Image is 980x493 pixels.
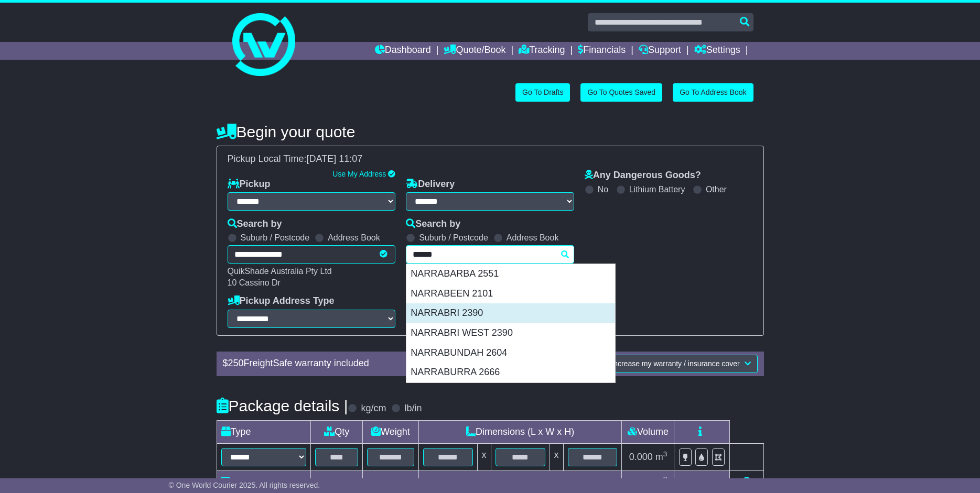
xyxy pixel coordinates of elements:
[477,443,491,470] td: x
[578,42,626,60] a: Financials
[373,477,379,487] span: 0
[217,397,348,414] h4: Package details |
[222,154,758,165] div: Pickup Local Time:
[228,295,335,307] label: Pickup Address Type
[663,475,667,483] sup: 3
[228,267,332,276] span: QuikShade Australia Pty Ltd
[406,363,615,382] div: NARRABURRA 2666
[673,83,753,102] a: Go To Address Book
[444,42,505,60] a: Quote/Book
[655,477,667,487] span: m
[241,233,310,243] label: Suburb / Postcode
[622,420,674,443] td: Volume
[311,420,363,443] td: Qty
[629,184,685,194] label: Lithium Battery
[307,154,363,164] span: [DATE] 11:07
[694,42,740,60] a: Settings
[228,179,271,190] label: Pickup
[580,83,662,102] a: Go To Quotes Saved
[406,179,455,190] label: Delivery
[228,218,282,230] label: Search by
[519,42,565,60] a: Tracking
[605,355,757,373] button: Increase my warranty / insurance cover
[507,233,559,243] label: Address Book
[419,233,488,243] label: Suburb / Postcode
[406,284,615,304] div: NARRABEEN 2101
[406,323,615,343] div: NARRABRI WEST 2390
[611,359,739,368] span: Increase my warranty / insurance cover
[585,170,701,181] label: Any Dangerous Goods?
[404,403,422,414] label: lb/in
[217,123,764,140] h4: Begin your quote
[639,42,681,60] a: Support
[228,278,281,287] span: 10 Cassino Dr
[629,477,653,487] span: 0.000
[706,184,727,194] label: Other
[217,420,311,443] td: Type
[332,170,386,178] a: Use My Address
[169,481,320,489] span: © One World Courier 2025. All rights reserved.
[406,264,615,284] div: NARRABARBA 2551
[406,303,615,323] div: NARRABRI 2390
[218,358,520,369] div: $ FreightSafe warranty included
[363,420,419,443] td: Weight
[406,343,615,363] div: NARRABUNDAH 2604
[361,403,386,414] label: kg/cm
[550,443,563,470] td: x
[375,42,431,60] a: Dashboard
[655,452,667,462] span: m
[406,218,460,230] label: Search by
[629,452,653,462] span: 0.000
[742,477,751,487] a: Add new item
[328,233,380,243] label: Address Book
[418,420,622,443] td: Dimensions (L x W x H)
[598,184,608,194] label: No
[515,83,570,102] a: Go To Drafts
[228,358,244,368] span: 250
[663,450,667,458] sup: 3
